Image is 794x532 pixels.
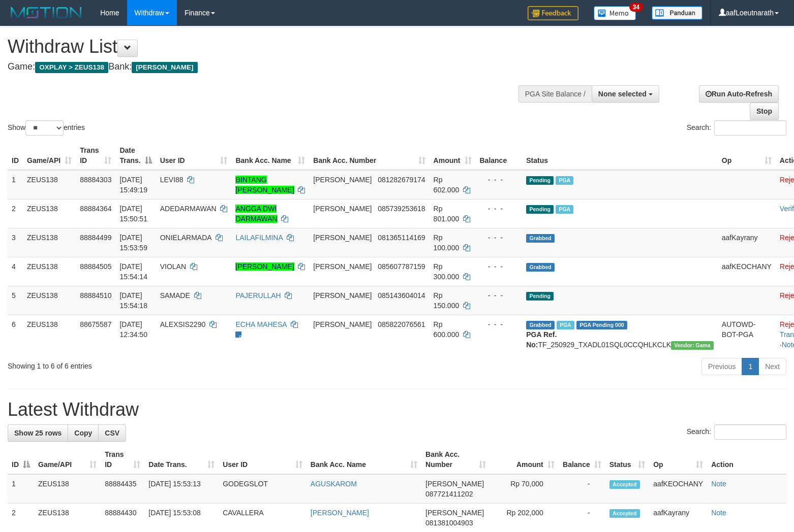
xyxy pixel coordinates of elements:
img: MOTION_logo.png [8,5,85,20]
span: ALEXSIS2290 [160,320,206,328]
span: Accepted [609,480,640,489]
td: ZEUS138 [23,315,76,354]
a: [PERSON_NAME] [235,262,294,271]
th: Status: activate to sort column ascending [605,445,649,474]
span: 88884499 [80,234,111,242]
span: Copy 081381004903 to clipboard [425,519,473,527]
th: Balance: activate to sort column ascending [559,445,605,474]
a: 1 [742,358,759,375]
span: [DATE] 15:54:18 [119,291,147,310]
button: None selected [592,85,659,103]
td: 1 [8,474,34,504]
td: 88884435 [101,474,144,504]
a: Note [711,509,726,517]
th: Bank Acc. Name: activate to sort column ascending [231,141,309,170]
span: [DATE] 15:50:51 [119,205,147,223]
td: [DATE] 15:53:13 [144,474,219,504]
span: Copy 081282679174 to clipboard [378,176,425,184]
h1: Withdraw List [8,37,519,57]
span: Show 25 rows [14,429,62,437]
td: ZEUS138 [23,257,76,286]
td: 4 [8,257,23,286]
span: [DATE] 15:54:14 [119,262,147,281]
span: Copy [74,429,92,437]
label: Search: [687,424,786,440]
span: Pending [526,292,554,301]
span: Copy 085739253618 to clipboard [378,205,425,213]
span: Rp 801.000 [434,205,460,223]
span: ADEDARMAWAN [160,205,217,213]
th: Status [522,141,718,170]
th: Game/API: activate to sort column ascending [23,141,76,170]
span: Vendor URL: https://trx31.1velocity.biz [671,341,714,350]
span: Pending [526,205,554,214]
label: Search: [687,120,786,136]
a: Stop [750,103,779,120]
span: 88884364 [80,205,111,213]
a: Note [711,480,726,488]
span: [PERSON_NAME] [313,234,372,242]
span: Grabbed [526,321,555,329]
span: Rp 100.000 [434,234,460,252]
div: - - - [480,319,518,329]
span: 88675587 [80,320,111,328]
td: 1 [8,170,23,199]
span: VIOLAN [160,262,186,271]
th: Action [707,445,786,474]
span: 88884505 [80,262,111,271]
span: [PERSON_NAME] [425,480,484,488]
span: Marked by aafanarl [556,176,573,185]
th: Date Trans.: activate to sort column ascending [144,445,219,474]
span: [PERSON_NAME] [132,62,197,73]
span: None selected [598,90,647,98]
label: Show entries [8,120,85,136]
td: ZEUS138 [23,199,76,228]
td: TF_250929_TXADL01SQL0CCQHLKCLK [522,315,718,354]
td: ZEUS138 [34,474,101,504]
span: [PERSON_NAME] [313,320,372,328]
td: GODEGSLOT [219,474,307,504]
a: Copy [68,424,99,442]
span: [PERSON_NAME] [313,262,372,271]
span: [PERSON_NAME] [313,176,372,184]
a: Run Auto-Refresh [699,85,779,103]
td: - [559,474,605,504]
img: Feedback.jpg [528,6,578,20]
h4: Game: Bank: [8,62,519,72]
th: Bank Acc. Name: activate to sort column ascending [307,445,421,474]
a: LAILAFILMINA [235,234,283,242]
span: Copy 085607787159 to clipboard [378,262,425,271]
th: Trans ID: activate to sort column ascending [101,445,144,474]
th: Game/API: activate to sort column ascending [34,445,101,474]
span: Grabbed [526,263,555,272]
td: ZEUS138 [23,228,76,257]
span: [PERSON_NAME] [313,205,372,213]
h1: Latest Withdraw [8,400,786,420]
th: Balance [476,141,523,170]
b: PGA Ref. No: [526,330,557,349]
a: CSV [98,424,126,442]
div: PGA Site Balance / [518,85,592,103]
img: panduan.png [652,6,703,20]
select: Showentries [25,120,64,136]
span: SAMADE [160,291,190,300]
div: - - - [480,175,518,185]
span: Accepted [609,509,640,518]
a: ANGGA DWI DARMAWAN [235,205,277,223]
span: Rp 600.000 [434,320,460,339]
td: 3 [8,228,23,257]
th: Op: activate to sort column ascending [649,445,707,474]
span: Copy 085143604014 to clipboard [378,291,425,300]
span: OXPLAY > ZEUS138 [35,62,108,73]
span: 88884303 [80,176,111,184]
td: ZEUS138 [23,170,76,199]
a: Show 25 rows [8,424,68,442]
span: Marked by aafpengsreynich [557,321,574,329]
td: 6 [8,315,23,354]
th: Amount: activate to sort column ascending [490,445,559,474]
a: Next [758,358,786,375]
span: PGA Pending [576,321,627,329]
img: Button%20Memo.svg [594,6,636,20]
td: Rp 70,000 [490,474,559,504]
a: Previous [701,358,742,375]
